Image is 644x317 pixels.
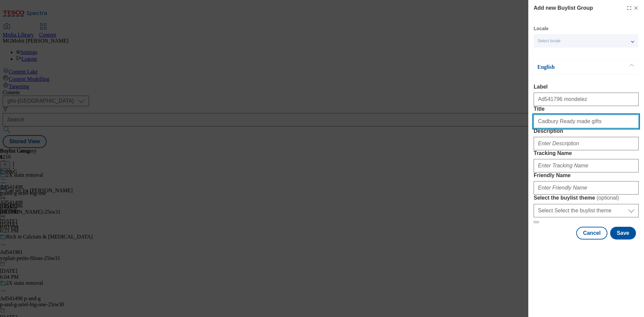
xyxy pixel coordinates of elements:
[534,115,639,128] input: Enter Title
[534,27,548,31] label: Locale
[534,181,639,195] input: Enter Friendly Name
[610,227,636,240] button: Save
[534,137,639,150] input: Enter Description
[576,227,607,240] button: Cancel
[534,195,639,201] label: Select the buylist theme
[538,39,560,44] span: Select locale
[534,4,593,12] h4: Add new Buylist Group
[537,64,608,70] p: English
[534,159,639,172] input: Enter Tracking Name
[534,128,639,134] label: Description
[534,34,638,48] button: Select locale
[534,150,639,156] label: Tracking Name
[534,172,639,178] label: Friendly Name
[534,93,639,106] input: Enter Label
[597,195,619,201] span: ( optional )
[534,106,639,112] label: Title
[534,84,639,90] label: Label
